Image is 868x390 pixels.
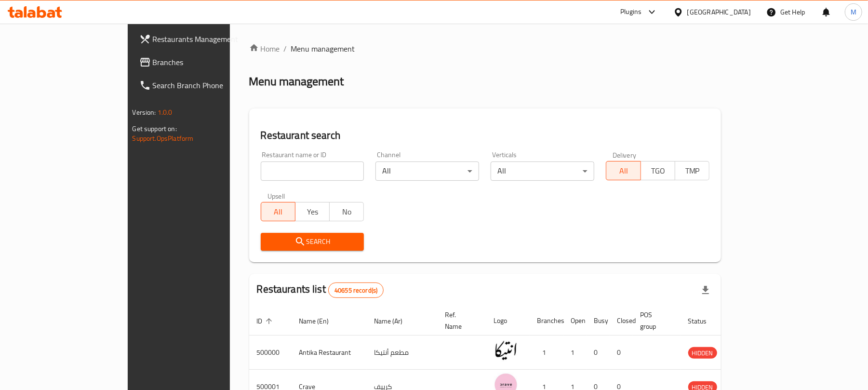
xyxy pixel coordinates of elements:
span: Restaurants Management [153,33,265,45]
th: Open [563,306,587,336]
span: HIDDEN [688,348,717,359]
span: Status [688,315,720,327]
div: Export file [694,279,717,302]
img: Antika Restaurant [494,338,518,363]
h2: Menu management [249,74,344,89]
td: 0 [587,336,610,370]
button: TGO [641,161,675,180]
span: POS group [641,309,669,332]
span: Search [268,236,357,248]
input: Search for restaurant name or ID.. [261,161,364,181]
span: Name (Ar) [374,315,415,327]
button: All [606,161,641,180]
li: / [284,43,287,54]
label: Upsell [267,192,285,199]
span: No [334,205,360,219]
button: Yes [295,202,330,221]
span: Yes [299,205,326,219]
div: Plugins [620,6,641,18]
a: Support.OpsPlatform [133,132,194,145]
span: Version: [133,106,156,119]
button: All [261,202,295,221]
th: Busy [587,306,610,336]
td: 0 [610,336,633,370]
th: Logo [486,306,530,336]
div: All [491,161,594,181]
a: Restaurants Management [132,27,273,51]
label: Delivery [613,151,637,158]
td: 1 [530,336,563,370]
h2: Restaurant search [261,128,710,143]
span: 40655 record(s) [329,286,383,295]
a: Search Branch Phone [132,74,273,97]
div: Total records count [328,282,384,298]
span: M [851,7,856,17]
th: Branches [530,306,563,336]
span: Menu management [291,43,355,54]
span: Name (En) [299,315,342,327]
div: All [375,161,479,181]
span: Ref. Name [445,309,475,332]
button: TMP [675,161,709,180]
span: TMP [679,164,706,178]
div: [GEOGRAPHIC_DATA] [687,7,751,17]
td: 1 [563,336,587,370]
span: All [610,164,637,178]
a: Branches [132,51,273,74]
th: Closed [610,306,633,336]
span: 1.0.0 [158,106,173,119]
button: No [329,202,364,221]
h2: Restaurants list [257,282,384,298]
span: ID [257,315,275,327]
td: Antika Restaurant [292,336,367,370]
span: Search Branch Phone [153,80,265,91]
span: All [265,205,292,219]
span: Get support on: [133,122,177,135]
nav: breadcrumb [249,43,721,54]
span: Branches [153,56,265,68]
span: TGO [645,164,671,178]
button: Search [261,233,364,251]
td: مطعم أنتيكا [367,336,438,370]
